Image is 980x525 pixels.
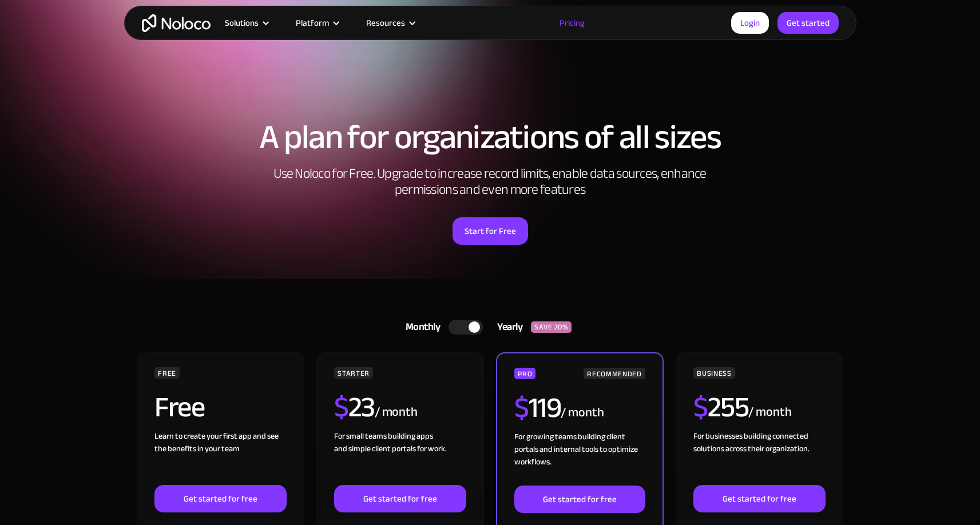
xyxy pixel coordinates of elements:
div: Resources [352,15,428,30]
div: RECOMMENDED [584,368,645,379]
span: $ [693,380,708,434]
h2: 255 [693,393,748,421]
div: SAVE 20% [531,321,572,333]
h2: 23 [334,393,375,421]
div: Platform [281,15,352,30]
div: Solutions [225,15,259,30]
div: For growing teams building client portals and internal tools to optimize workflows. [514,431,645,486]
div: / month [748,403,791,421]
div: Yearly [483,319,531,336]
a: home [142,14,211,32]
h2: Use Noloco for Free. Upgrade to increase record limits, enable data sources, enhance permissions ... [261,166,719,198]
h2: 119 [514,393,561,422]
div: STARTER [334,367,372,379]
a: Get started [777,12,839,34]
div: Resources [366,15,405,30]
div: For businesses building connected solutions across their organization. ‍ [693,430,825,485]
div: Learn to create your first app and see the benefits in your team ‍ [154,430,286,485]
span: $ [514,381,529,435]
a: Get started for free [154,485,286,512]
div: PRO [514,368,535,379]
a: Get started for free [693,485,825,512]
a: Get started for free [514,486,645,513]
div: Platform [296,15,329,30]
a: Login [731,12,769,34]
div: Monthly [391,319,449,336]
div: / month [561,404,604,422]
div: / month [375,403,418,421]
a: Pricing [545,15,599,30]
div: FREE [154,367,180,379]
a: Start for Free [453,217,528,245]
div: Solutions [211,15,281,30]
span: $ [334,380,348,434]
h1: A plan for organizations of all sizes [136,120,845,154]
div: BUSINESS [693,367,735,379]
a: Get started for free [334,485,466,512]
div: For small teams building apps and simple client portals for work. ‍ [334,430,466,485]
h2: Free [154,393,204,421]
